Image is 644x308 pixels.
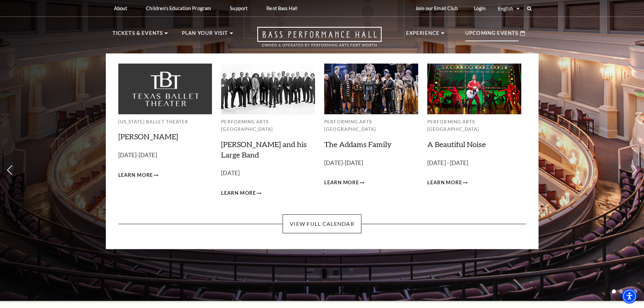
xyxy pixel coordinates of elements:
[324,179,359,187] span: Learn More
[118,171,153,180] span: Learn More
[324,118,418,133] p: Performing Arts [GEOGRAPHIC_DATA]
[283,214,361,233] a: View Full Calendar
[221,64,315,114] img: Performing Arts Fort Worth
[114,5,127,11] p: About
[221,118,315,133] p: Performing Arts [GEOGRAPHIC_DATA]
[118,64,212,114] img: Texas Ballet Theater
[427,179,462,187] span: Learn More
[221,140,307,159] a: [PERSON_NAME] and his Large Band
[406,29,440,41] p: Experience
[118,118,212,126] p: [US_STATE] Ballet Theater
[221,189,256,197] span: Learn More
[230,5,247,11] p: Support
[221,168,315,178] p: [DATE]
[465,29,519,41] p: Upcoming Events
[324,140,391,149] a: The Addams Family
[497,5,521,12] select: Select:
[233,27,406,53] a: Open this option
[266,5,297,11] p: Rent Bass Hall
[427,179,468,187] a: Learn More A Beautiful Noise
[324,64,418,114] img: Performing Arts Fort Worth
[427,118,521,133] p: Performing Arts [GEOGRAPHIC_DATA]
[427,64,521,114] img: Performing Arts Fort Worth
[427,158,521,168] p: [DATE] - [DATE]
[182,29,228,41] p: Plan Your Visit
[622,289,637,304] div: Accessibility Menu
[221,189,261,197] a: Learn More Lyle Lovett and his Large Band
[427,140,486,149] a: A Beautiful Noise
[324,179,364,187] a: Learn More The Addams Family
[113,29,163,41] p: Tickets & Events
[118,171,159,180] a: Learn More Peter Pan
[118,132,178,141] a: [PERSON_NAME]
[324,158,418,168] p: [DATE]-[DATE]
[118,150,212,160] p: [DATE]-[DATE]
[146,5,211,11] p: Children's Education Program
